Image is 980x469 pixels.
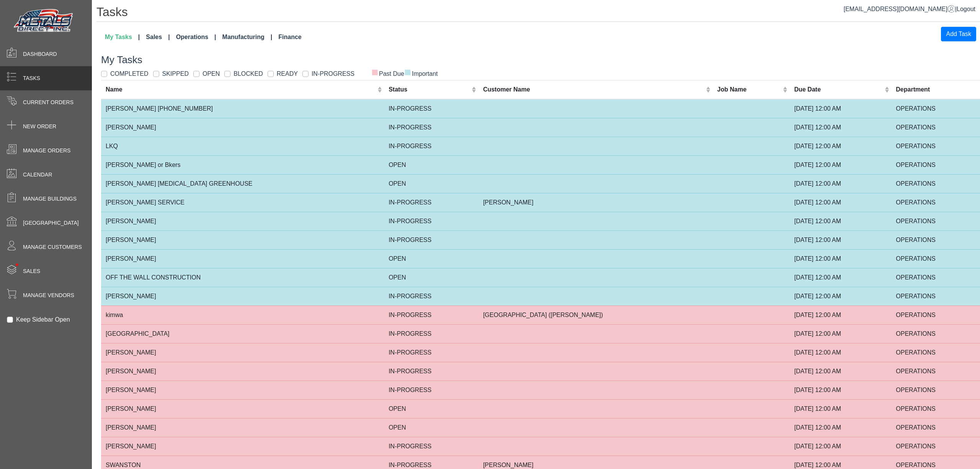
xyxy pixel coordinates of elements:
[891,118,980,137] td: OPERATIONS
[7,252,27,277] span: •
[101,137,384,155] td: LKQ
[203,69,220,78] label: OPEN
[384,193,479,212] td: IN-PROGRESS
[844,6,955,12] a: [EMAIL_ADDRESS][DOMAIN_NAME]
[717,85,781,94] div: Job Name
[234,69,263,78] label: BLOCKED
[384,268,479,287] td: OPEN
[101,381,384,399] td: [PERSON_NAME]
[896,85,975,94] div: Department
[384,362,479,381] td: IN-PROGRESS
[790,137,892,155] td: [DATE] 12:00 AM
[101,324,384,343] td: [GEOGRAPHIC_DATA]
[101,418,384,437] td: [PERSON_NAME]
[275,29,304,45] a: Finance
[891,306,980,324] td: OPERATIONS
[957,6,975,12] span: Logout
[891,343,980,362] td: OPERATIONS
[23,291,74,299] span: Manage Vendors
[891,193,980,212] td: OPERATIONS
[479,306,713,324] td: [GEOGRAPHIC_DATA] ([PERSON_NAME])
[101,399,384,418] td: [PERSON_NAME]
[23,50,57,58] span: Dashboard
[101,230,384,249] td: [PERSON_NAME]
[891,230,980,249] td: OPERATIONS
[790,193,892,212] td: [DATE] 12:00 AM
[891,381,980,399] td: OPERATIONS
[371,69,378,75] span: ■
[790,287,892,306] td: [DATE] 12:00 AM
[404,69,411,75] span: ■
[384,306,479,324] td: IN-PROGRESS
[891,249,980,268] td: OPERATIONS
[101,437,384,456] td: [PERSON_NAME]
[101,306,384,324] td: kimwa
[384,174,479,193] td: OPEN
[790,99,892,118] td: [DATE] 12:00 AM
[891,437,980,456] td: OPERATIONS
[891,268,980,287] td: OPERATIONS
[891,287,980,306] td: OPERATIONS
[16,315,70,324] label: Keep Sidebar Open
[102,29,143,45] a: My Tasks
[101,212,384,230] td: [PERSON_NAME]
[790,155,892,174] td: [DATE] 12:00 AM
[23,243,82,251] span: Manage Customers
[790,362,892,381] td: [DATE] 12:00 AM
[941,27,976,41] button: Add Task
[479,193,713,212] td: [PERSON_NAME]
[101,362,384,381] td: [PERSON_NAME]
[790,418,892,437] td: [DATE] 12:00 AM
[790,381,892,399] td: [DATE] 12:00 AM
[219,29,276,45] a: Manufacturing
[23,123,56,131] span: New Order
[844,5,975,14] div: |
[790,118,892,137] td: [DATE] 12:00 AM
[101,193,384,212] td: [PERSON_NAME] SERVICE
[23,219,79,227] span: [GEOGRAPHIC_DATA]
[23,195,77,203] span: Manage Buildings
[794,85,883,94] div: Due Date
[891,418,980,437] td: OPERATIONS
[790,212,892,230] td: [DATE] 12:00 AM
[371,70,404,77] span: Past Due
[483,85,704,94] div: Customer Name
[173,29,219,45] a: Operations
[312,69,354,78] label: IN-PROGRESS
[101,118,384,137] td: [PERSON_NAME]
[790,343,892,362] td: [DATE] 12:00 AM
[891,399,980,418] td: OPERATIONS
[790,249,892,268] td: [DATE] 12:00 AM
[790,306,892,324] td: [DATE] 12:00 AM
[384,399,479,418] td: OPEN
[891,174,980,193] td: OPERATIONS
[23,171,52,179] span: Calendar
[891,155,980,174] td: OPERATIONS
[23,267,40,275] span: Sales
[389,85,470,94] div: Status
[143,29,173,45] a: Sales
[384,137,479,155] td: IN-PROGRESS
[101,54,980,66] h3: My Tasks
[384,381,479,399] td: IN-PROGRESS
[384,418,479,437] td: OPEN
[384,249,479,268] td: OPEN
[891,212,980,230] td: OPERATIONS
[790,174,892,193] td: [DATE] 12:00 AM
[384,99,479,118] td: IN-PROGRESS
[110,69,149,78] label: COMPLETED
[23,147,70,155] span: Manage Orders
[384,343,479,362] td: IN-PROGRESS
[384,155,479,174] td: OPEN
[790,324,892,343] td: [DATE] 12:00 AM
[790,399,892,418] td: [DATE] 12:00 AM
[891,137,980,155] td: OPERATIONS
[384,287,479,306] td: IN-PROGRESS
[891,324,980,343] td: OPERATIONS
[101,99,384,118] td: [PERSON_NAME] [PHONE_NUMBER]
[790,268,892,287] td: [DATE] 12:00 AM
[101,155,384,174] td: [PERSON_NAME] or Bkers
[11,7,77,35] img: Metals Direct Inc Logo
[790,437,892,456] td: [DATE] 12:00 AM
